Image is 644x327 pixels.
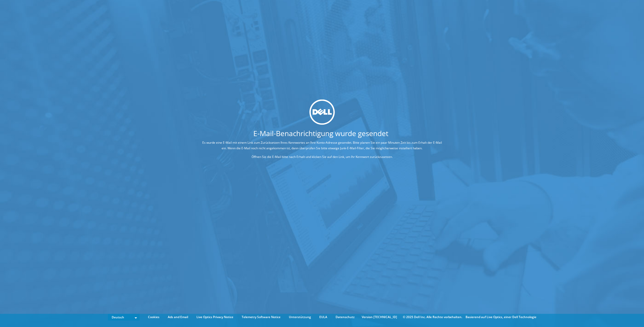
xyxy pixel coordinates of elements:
p: Öffnen Sie die E-Mail bitte nach Erhalt und klicken Sie auf den Link, um Ihr Kennwort zurückzuset... [202,154,443,159]
li: © 2025 Dell Inc. Alle Rechte vorbehalten. [400,314,465,320]
a: Telemetry Software Notice [238,314,284,320]
a: Live Optics Privacy Notice [193,314,237,320]
p: Es wurde eine E-Mail mit einem Link zum Zurücksetzen Ihres Kennwortes an Ihre Konto-Adresse gesen... [202,140,443,151]
img: dell_svg_logo.svg [309,100,335,125]
a: Cookies [144,314,163,320]
li: Version [TECHNICAL_ID] [359,314,400,320]
li: Basierend auf Live Optics, einer Dell Technologie [466,314,536,320]
a: Unterstützung [285,314,315,320]
a: Ads and Email [164,314,192,320]
a: EULA [316,314,331,320]
h1: E-Mail-Benachrichtigung wurde gesendet [183,129,459,137]
a: Datenschutz [332,314,358,320]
